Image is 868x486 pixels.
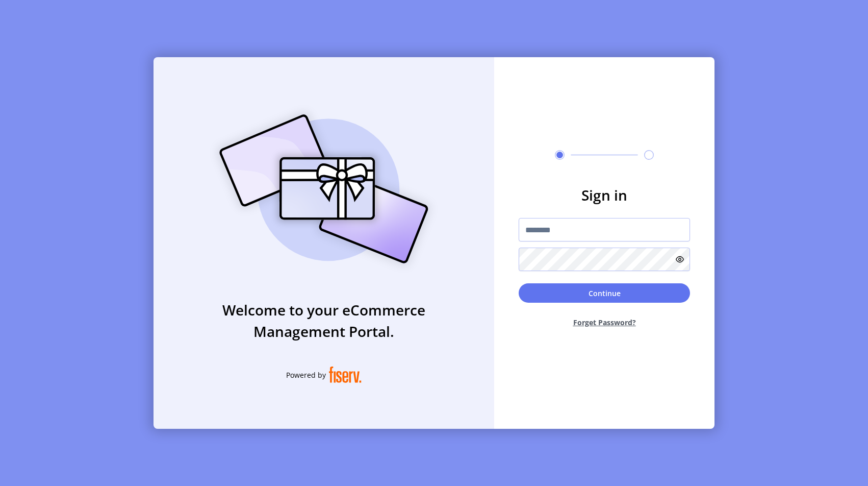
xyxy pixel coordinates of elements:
span: Powered by [286,370,326,380]
h3: Welcome to your eCommerce Management Portal. [154,299,494,342]
img: card_Illustration.svg [204,103,444,275]
button: Continue [519,283,690,303]
h3: Sign in [519,184,690,206]
button: Forget Password? [519,309,690,336]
